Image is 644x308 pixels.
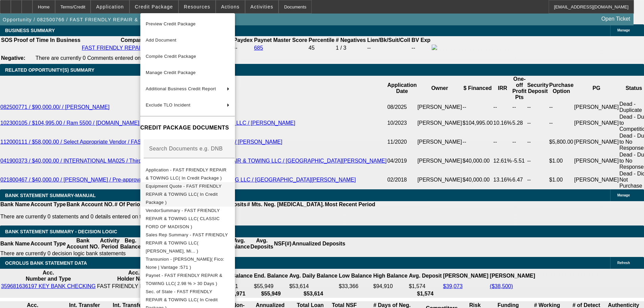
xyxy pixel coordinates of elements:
[146,54,196,59] span: Compile Credit Package
[146,86,216,91] span: Additional Business Credit Report
[146,273,222,286] span: Paynet - FAST FRIENDLY REPAIR & TOWING LLC( 2.98 % > 30 Days )
[140,124,235,132] h4: CREDIT PACKAGE DOCUMENTS
[140,182,235,207] button: Equipment Quote - FAST FRIENDLY REPAIR & TOWING LLC( In Credit Package )
[149,146,223,151] mat-label: Search Documents e.g. DNB
[140,255,235,271] button: Transunion - Holstein, Josh( Fico: None | Vantage :571 )
[146,184,221,205] span: Equipment Quote - FAST FRIENDLY REPAIR & TOWING LLC( In Credit Package )
[140,207,235,231] button: VendorSummary - FAST FRIENDLY REPAIR & TOWING LLC( CLASSIC FORD OF MADISON )
[140,271,235,288] button: Paynet - FAST FRIENDLY REPAIR & TOWING LLC( 2.98 % > 30 Days )
[146,257,224,270] span: Transunion - [PERSON_NAME]( Fico: None | Vantage :571 )
[146,208,220,229] span: VendorSummary - FAST FRIENDLY REPAIR & TOWING LLC( CLASSIC FORD OF MADISON )
[146,38,176,43] span: Add Document
[146,102,190,108] span: Exclude TLO Incident
[140,166,235,182] button: Application - FAST FRIENDLY REPAIR & TOWING LLC( In Credit Package )
[140,231,235,255] button: Sales Rep Summary - FAST FRIENDLY REPAIR & TOWING LLC( Culligan, Mi... )
[146,70,196,75] span: Manage Credit Package
[146,21,196,26] span: Preview Credit Package
[146,167,226,181] span: Application - FAST FRIENDLY REPAIR & TOWING LLC( In Credit Package )
[146,232,228,254] span: Sales Rep Summary - FAST FRIENDLY REPAIR & TOWING LLC( [PERSON_NAME], Mi... )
